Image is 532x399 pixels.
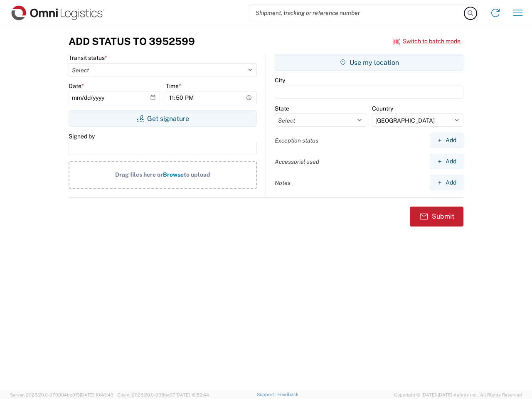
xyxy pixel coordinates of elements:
a: Support [257,392,278,397]
span: [DATE] 10:52:44 [175,392,209,397]
label: City [275,76,285,84]
input: Shipment, tracking or reference number [249,5,465,21]
label: Notes [275,179,291,187]
label: State [275,105,289,112]
span: Server: 2025.20.0-970904bc0f3 [10,392,113,397]
span: to upload [184,171,210,178]
span: Drag files here or [115,171,163,178]
h3: Add Status to 3952599 [69,35,195,47]
label: Signed by [69,133,95,140]
span: Browse [163,171,184,178]
span: Copyright © [DATE]-[DATE] Agistix Inc., All Rights Reserved [394,391,522,399]
label: Date [69,82,84,90]
label: Country [372,105,393,112]
button: Switch to batch mode [393,34,461,48]
label: Transit status [69,54,107,62]
label: Exception status [275,137,318,144]
span: [DATE] 10:43:43 [80,392,113,397]
label: Time [166,82,181,90]
button: Use my location [275,54,463,71]
span: Client: 2025.20.0-035ba07 [117,392,209,397]
a: Feedback [277,392,298,397]
button: Submit [410,207,463,227]
button: Get signature [69,110,257,127]
button: Add [430,154,463,169]
button: Add [430,175,463,190]
label: Accessorial used [275,158,319,165]
button: Add [430,133,463,148]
